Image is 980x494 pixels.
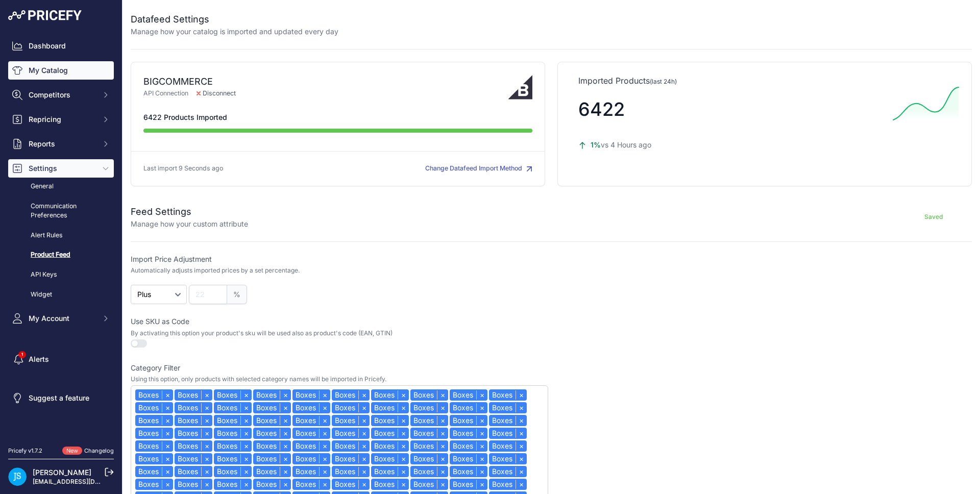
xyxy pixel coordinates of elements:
a: × [319,480,330,489]
a: × [358,416,370,425]
a: × [358,454,370,463]
a: × [398,454,409,463]
a: × [358,441,370,451]
p: vs 4 Hours ago [578,140,885,150]
a: × [516,403,527,412]
div: Boxes [135,415,173,426]
button: Settings [8,159,114,178]
div: Boxes [450,466,487,477]
a: × [162,390,173,400]
a: × [162,429,173,438]
a: Changelog [84,447,114,454]
nav: Sidebar [8,37,114,434]
a: Widget [8,286,114,304]
div: Boxes [410,402,448,413]
a: × [240,403,252,412]
div: Boxes [410,453,448,464]
a: × [280,467,291,476]
div: Boxes [292,440,330,452]
span: Reports [29,139,95,149]
label: Category Filter [131,363,180,373]
a: Alert Rules [8,227,114,244]
a: × [437,454,448,463]
a: × [280,429,291,438]
a: × [358,390,370,400]
div: Boxes [410,389,448,401]
p: Manage how your catalog is imported and updated every day [131,27,338,37]
a: × [201,480,212,489]
h2: Feed Settings [131,205,248,219]
div: Boxes [410,479,448,490]
a: × [319,454,330,463]
div: Boxes [489,389,527,401]
div: Boxes [175,440,212,452]
a: × [437,467,448,476]
div: Boxes [292,402,330,413]
a: × [437,441,448,451]
a: × [240,441,252,451]
a: × [319,416,330,425]
p: Automatically adjusts imported prices by a set percentage. [131,266,300,275]
a: × [162,480,173,489]
button: Reports [8,135,114,153]
a: Product Feed [8,246,114,264]
a: × [516,454,527,463]
span: Repricing [29,114,95,125]
div: Boxes [135,440,173,452]
div: Boxes [332,389,370,401]
a: × [280,416,291,425]
a: × [398,403,409,412]
div: Boxes [489,402,527,413]
a: × [476,416,487,425]
div: Boxes [371,453,409,464]
button: Competitors [8,86,114,104]
div: Boxes [450,402,487,413]
div: Boxes [489,453,527,464]
p: Last import 9 Seconds ago [143,164,223,174]
a: × [240,416,252,425]
div: Boxes [332,479,370,490]
div: Boxes [332,453,370,464]
div: Boxes [332,402,370,413]
a: × [240,467,252,476]
a: × [437,390,448,400]
a: × [358,403,370,412]
a: Suggest a feature [8,389,114,407]
a: Communication Preferences [8,197,114,225]
a: × [162,454,173,463]
div: Boxes [253,440,291,452]
span: Settings [29,163,95,174]
div: Boxes [175,479,212,490]
a: × [280,403,291,412]
div: Boxes [175,453,212,464]
a: × [201,454,212,463]
div: Boxes [292,453,330,464]
a: × [240,454,252,463]
span: New [62,447,82,455]
a: × [476,467,487,476]
a: × [398,467,409,476]
div: Boxes [175,415,212,426]
span: My Account [29,313,95,324]
div: Boxes [135,389,173,401]
div: Boxes [410,428,448,439]
button: Saved [895,209,972,225]
div: Boxes [135,479,173,490]
div: Boxes [214,466,252,477]
p: API Connection [143,89,508,98]
div: Boxes [175,466,212,477]
a: × [516,390,527,400]
div: Boxes [253,389,291,401]
div: Boxes [410,466,448,477]
div: Boxes [214,428,252,439]
div: Boxes [332,415,370,426]
a: × [437,480,448,489]
a: × [201,467,212,476]
a: API Keys [8,266,114,284]
a: × [516,429,527,438]
div: Boxes [410,440,448,452]
div: Boxes [292,479,330,490]
div: Boxes [253,479,291,490]
div: Boxes [214,389,252,401]
h2: Datafeed Settings [131,12,338,27]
